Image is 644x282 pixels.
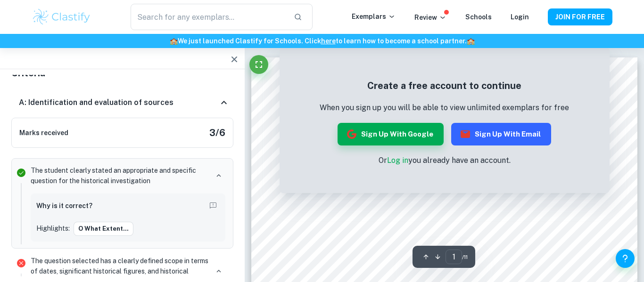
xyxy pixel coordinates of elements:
[616,249,635,268] button: Help and Feedback
[170,37,178,45] span: 🏫
[16,167,27,178] svg: Correct
[465,13,492,21] a: Schools
[320,102,569,113] p: When you sign up you will be able to view unlimited exemplars for free
[19,128,68,138] h6: Marks received
[511,13,529,21] a: Login
[352,11,396,22] p: Exemplars
[338,123,444,145] button: Sign up with Google
[249,55,268,74] button: Fullscreen
[31,165,208,186] p: The student clearly stated an appropriate and specific question for the historical investigation
[11,88,233,118] div: A: Identification and evaluation of sources
[387,156,408,165] a: Log in
[2,36,642,46] h6: We just launched Clastify for Schools. Click to learn how to become a school partner.
[321,37,336,45] a: here
[451,123,551,145] button: Sign up with Email
[548,8,612,25] button: JOIN FOR FREE
[131,4,286,30] input: Search for any exemplars...
[32,8,91,26] img: Clastify logo
[74,222,133,236] button: o what extent...
[320,79,569,93] h5: Create a free account to continue
[462,253,468,261] span: / 11
[320,155,569,166] p: Or you already have an account.
[19,97,173,108] h6: A: Identification and evaluation of sources
[206,199,220,212] button: Report mistake/confusion
[36,223,70,234] p: Highlights:
[16,258,27,269] svg: Incorrect
[209,126,225,140] h5: 3 / 6
[36,201,92,211] h6: Why is it correct?
[414,12,446,23] p: Review
[467,37,475,45] span: 🏫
